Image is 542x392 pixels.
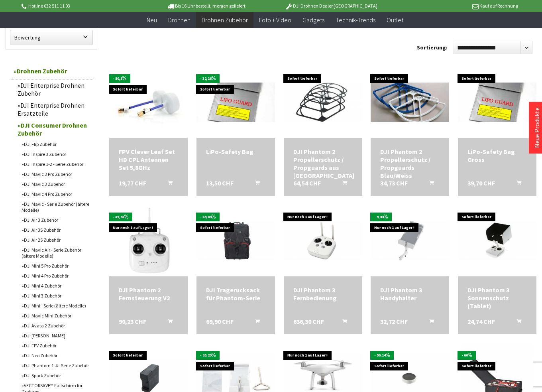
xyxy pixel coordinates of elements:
[330,12,381,28] a: Technik-Trends
[206,148,265,156] a: LiPo-Safety Bag 13,50 CHF In den Warenkorb
[18,370,93,380] a: DJI Spark Zubehör
[371,221,449,260] img: DJI Phantom 3 Handyhalter
[18,331,93,341] a: DJI [PERSON_NAME]
[18,301,93,311] a: DJI Mini - Serie (ältere Modelle)
[18,225,93,235] a: DJI Air 3S Zubehör
[206,317,234,325] span: 69,90 CHF
[119,286,178,302] div: DJI Phantom 2 Fernsteuerung V2
[196,221,275,260] img: DJI Tragerucksack für Phantom-Serie
[467,286,527,310] a: DJI Phantom 3 Sonnenschutz (Tablet) 24,74 CHF In den Warenkorb
[380,286,440,302] a: DJI Phantom 3 Handyhalter 32,72 CHF In den Warenkorb
[18,235,93,245] a: DJI Air 2S Zubehör
[18,360,93,370] a: DJI Phantom 1-4 - Serie Zubehör
[467,148,527,163] a: LiPo-Safety Bag Gross 39,70 CHF In den Warenkorb
[420,317,439,328] button: In den Warenkorb
[18,311,93,321] a: DJI Mavic Mini Zubehör
[119,317,146,325] span: 90,23 CHF
[533,107,541,148] a: Neue Produkte
[20,1,144,11] p: Hotline 032 511 11 03
[158,317,177,328] button: In den Warenkorb
[18,245,93,261] a: DJI Mavic Air - Serie Zubehör (ältere Modelle)
[163,12,196,28] a: Drohnen
[119,148,178,171] a: FPV Clever Leaf Set HD CPL Antennen Set 5,8GHz 19,77 CHF In den Warenkorb
[18,139,93,149] a: DJI Flip Zubehör
[387,16,403,24] span: Outlet
[10,30,92,45] label: Bewertung
[284,221,362,260] img: DJI Phantom 3 Fernbedienung
[196,12,253,28] a: Drohnen Zubehör
[119,148,178,171] div: FPV Clever Leaf Set HD CPL Antennen Set 5,8GHz
[14,79,93,99] a: DJI Enterprise Drohnen Zubehör
[253,12,297,28] a: Foto + Video
[333,179,352,189] button: In den Warenkorb
[245,179,265,189] button: In den Warenkorb
[18,189,93,199] a: DJI Mavic 4 Pro Zubehör
[18,261,93,271] a: DJI Mini 5 Pro Zubehör
[417,41,448,54] label: Sortierung:
[14,99,93,119] a: DJI Enterprise Drohnen Ersatzteile
[18,271,93,281] a: DJI Mini 4 Pro Zubehör
[206,286,265,302] div: DJI Tragerucksack für Phantom-Serie
[381,12,409,28] a: Outlet
[371,83,449,122] img: DJI Phantom 2 Propellerschutz / Propguards Blau/Weiss
[467,179,495,187] span: 39,70 CHF
[507,179,526,189] button: In den Warenkorb
[245,317,265,328] button: In den Warenkorb
[18,169,93,179] a: DJI Mavic 3 Pro Zubehör
[18,351,93,360] a: DJI Neo Zubehör
[467,317,495,325] span: 24,74 CHF
[206,148,265,156] div: LiPo-Safety Bag
[420,179,439,189] button: In den Warenkorb
[380,148,440,179] a: DJI Phantom 2 Propellerschutz / Propguards Blau/Weiss 34,73 CHF In den Warenkorb
[293,148,353,179] a: DJI Phantom 2 Propellerschutz / Propguards aus [GEOGRAPHIC_DATA] 64,54 CHF In den Warenkorb
[18,149,93,159] a: DJI Inspire 3 Zubehör
[293,179,321,187] span: 64,54 CHF
[467,286,527,310] div: DJI Phantom 3 Sonnenschutz (Tablet)
[18,159,93,169] a: DJI Inspire 1-2 - Serie Zubehör
[113,66,185,138] img: FPV Clever Leaf Set HD CPL Antennen Set 5,8GHz
[141,12,163,28] a: Neu
[18,321,93,331] a: DJI Avata 2 Zubehör
[168,16,190,24] span: Drohnen
[458,221,536,260] img: DJI Phantom 3 Sonnenschutz (Tablet)
[18,291,93,301] a: DJI Mini 3 Zubehör
[206,179,234,187] span: 13,50 CHF
[269,1,393,11] p: DJI Drohnen Dealer [GEOGRAPHIC_DATA]
[10,63,93,79] a: Drohnen Zubehör
[18,199,93,215] a: DJI Mavic - Serie Zubehör (ältere Modelle)
[259,16,291,24] span: Foto + Video
[380,179,408,187] span: 34,73 CHF
[144,1,269,11] p: Bis 16 Uhr bestellt, morgen geliefert.
[380,286,440,302] div: DJI Phantom 3 Handyhalter
[18,341,93,351] a: DJI FPV Zubehör
[333,317,352,328] button: In den Warenkorb
[18,215,93,225] a: DJI Air 3 Zubehör
[196,83,275,122] img: LiPo-Safety Bag
[293,286,353,302] div: DJI Phantom 3 Fernbedienung
[293,148,353,179] div: DJI Phantom 2 Propellerschutz / Propguards aus [GEOGRAPHIC_DATA]
[507,317,526,328] button: In den Warenkorb
[293,317,324,325] span: 636,30 CHF
[393,1,518,11] p: Kauf auf Rechnung
[206,286,265,302] a: DJI Tragerucksack für Phantom-Serie 69,90 CHF In den Warenkorb
[380,317,408,325] span: 32,72 CHF
[158,179,177,189] button: In den Warenkorb
[336,16,375,24] span: Technik-Trends
[458,83,536,122] img: LiPo-Safety Bag Gross
[467,148,527,163] div: LiPo-Safety Bag Gross
[202,16,248,24] span: Drohnen Zubehör
[293,286,353,302] a: DJI Phantom 3 Fernbedienung 636,30 CHF In den Warenkorb
[14,119,93,139] a: DJI Consumer Drohnen Zubehör
[297,12,330,28] a: Gadgets
[147,16,157,24] span: Neu
[119,179,146,187] span: 19,77 CHF
[284,83,362,122] img: DJI Phantom 2 Propellerschutz / Propguards aus Karbon
[302,16,324,24] span: Gadgets
[380,148,440,179] div: DJI Phantom 2 Propellerschutz / Propguards Blau/Weiss
[113,205,185,276] img: DJI Phantom 2 Fernsteuerung V2
[18,281,93,291] a: DJI Mini 4 Zubehör
[18,179,93,189] a: DJI Mavic 3 Zubehör
[119,286,178,302] a: DJI Phantom 2 Fernsteuerung V2 90,23 CHF In den Warenkorb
